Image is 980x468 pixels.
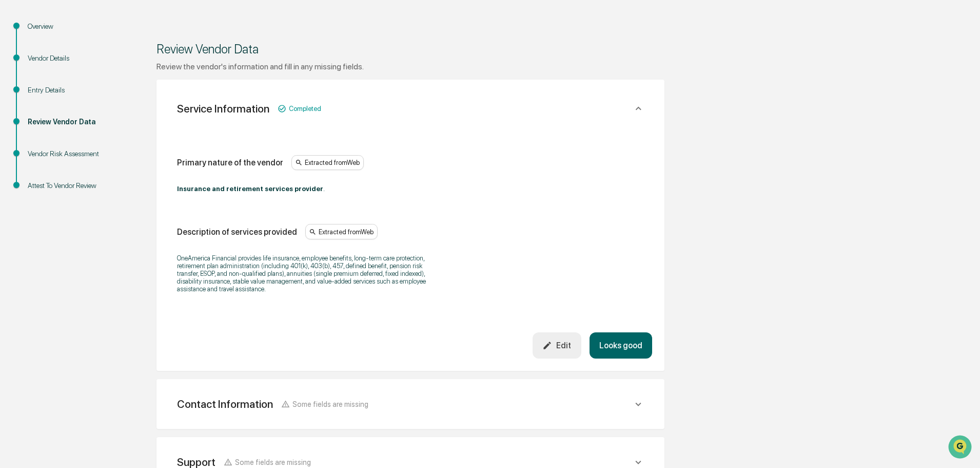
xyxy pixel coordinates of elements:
[291,155,364,171] div: Extracted from Web
[177,102,269,115] div: Service Information
[6,145,69,163] a: 🔎Data Lookup
[156,62,664,71] div: Review the vendor's information and fill in any missing fields.
[28,148,112,159] div: Vendor Risk Assessment
[533,332,581,359] button: Edit
[289,105,321,113] span: Completed
[947,434,975,462] iframe: Open customer support
[305,224,378,239] div: Extracted from Web
[235,458,311,466] span: Some fields are missing
[21,129,66,140] span: Preclearance
[74,130,83,139] div: 🗄️
[174,82,187,94] button: Start new chat
[169,391,652,417] div: Contact InformationSome fields are missing
[156,42,664,57] div: Review Vendor Data
[28,117,112,127] div: Review Vendor Data
[542,341,571,350] div: Edit
[35,79,168,89] div: Start new chat
[70,125,131,144] a: 🗄️Attestations
[21,149,65,159] span: Data Lookup
[292,400,368,408] span: Some fields are missing
[28,85,112,96] div: Entry Details
[177,227,297,237] div: Description of services provided
[177,158,283,167] div: Primary nature of the vendor
[10,130,18,139] div: 🖐️
[590,332,652,359] button: Looks good
[28,180,112,191] div: Attest To Vendor Review
[177,185,323,193] strong: Insurance and retirement services provider
[169,125,652,359] div: Service InformationCompleted
[6,125,70,144] a: 🖐️Preclearance
[102,174,124,182] span: Pylon
[27,47,169,58] input: Clear
[169,92,652,125] div: Service InformationCompleted
[177,254,434,293] p: OneAmerica Financial provides life insurance, employee benefits, long-term care protection, retir...
[10,79,29,97] img: 1746055101610-c473b297-6a78-478c-a979-82029cc54cd1
[10,150,18,158] div: 🔎
[72,174,124,182] a: Powered byPylon
[85,129,127,140] span: Attestations
[177,185,434,193] p: .
[35,89,130,97] div: We're available if you need us!
[177,398,273,410] div: Contact Information
[28,53,112,64] div: Vendor Details
[28,21,112,32] div: Overview
[10,22,187,38] p: How can we help?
